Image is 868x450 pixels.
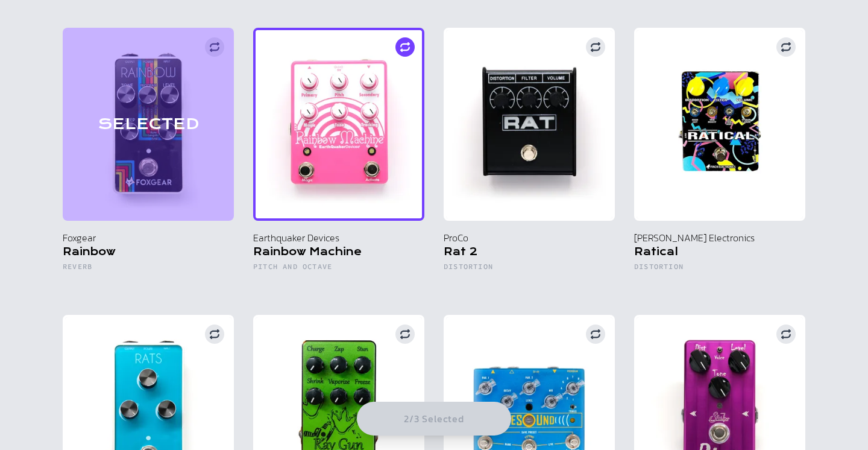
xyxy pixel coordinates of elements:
h6: Distortion [634,262,805,276]
h5: Rainbow [63,245,234,262]
p: ProCo [444,230,615,245]
p: Earthquaker Devices [253,230,424,245]
p: [PERSON_NAME] Electronics [634,230,805,245]
button: 2/3 Selected [357,402,511,436]
h5: Ratical [634,245,805,262]
p: Foxgear [63,230,234,245]
h5: Rat 2 [444,245,615,262]
h5: Rainbow Machine [253,245,424,262]
button: ProCo Rat 2 ProCo Rat 2 Distortion [444,28,615,296]
button: SELECTED Foxgear Rainbow Foxgear Rainbow Reverb [63,28,234,296]
button: Earthquaker Devices Rainbow Machine - Noise Boyz Earthquaker Devices Rainbow Machine Pitch and Oc... [253,28,424,296]
img: ProCo Rat 2 [444,28,615,221]
h6: Pitch and Octave [253,262,424,276]
h6: Distortion [444,262,615,276]
img: Earthquaker Devices Rainbow Machine - Noise Boyz [253,28,424,221]
h3: SELECTED [98,115,199,134]
h6: Reverb [63,262,234,276]
button: [PERSON_NAME] Electronics Ratical Distortion [634,28,805,296]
